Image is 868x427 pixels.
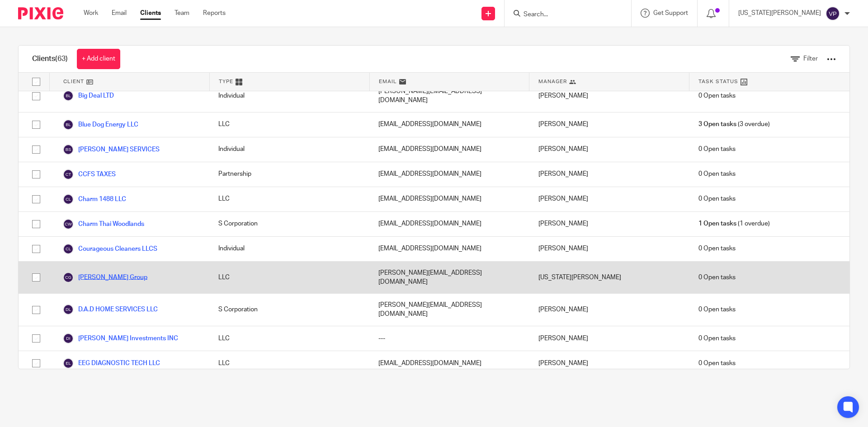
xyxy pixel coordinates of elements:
img: svg%3E [63,144,74,155]
span: 0 Open tasks [698,244,736,253]
img: svg%3E [63,272,74,283]
div: [EMAIL_ADDRESS][DOMAIN_NAME] [369,137,529,162]
a: CCFS TAXES [63,169,116,180]
img: svg%3E [63,90,74,101]
div: [PERSON_NAME] [529,80,689,112]
a: Charm Thai Woodlands [63,219,144,230]
div: [PERSON_NAME] [529,137,689,162]
div: [EMAIL_ADDRESS][DOMAIN_NAME] [369,237,529,261]
span: 0 Open tasks [698,334,736,343]
div: [EMAIL_ADDRESS][DOMAIN_NAME] [369,162,529,187]
img: Pixie [18,7,63,19]
img: svg%3E [63,119,74,130]
div: [PERSON_NAME] [529,351,689,375]
div: LLC [209,262,369,294]
div: Individual [209,237,369,261]
img: svg%3E [826,6,840,21]
p: [US_STATE][PERSON_NAME] [738,9,821,18]
img: svg%3E [63,333,74,344]
span: Type [219,78,233,85]
span: Filter [803,56,818,62]
img: svg%3E [63,194,74,205]
div: [PERSON_NAME] [529,237,689,261]
span: 0 Open tasks [698,359,736,368]
div: [PERSON_NAME] [529,326,689,351]
div: [PERSON_NAME] [529,212,689,236]
a: Blue Dog Energy LLC [63,119,138,130]
div: --- [369,326,529,351]
span: Manager [538,78,567,85]
div: LLC [209,187,369,211]
h1: Clients [32,54,68,64]
div: [PERSON_NAME] [529,187,689,211]
a: Work [84,9,98,18]
span: 0 Open tasks [698,305,736,314]
img: svg%3E [63,304,74,315]
img: svg%3E [63,219,74,230]
span: 0 Open tasks [698,169,736,178]
span: 3 Open tasks [698,120,736,129]
input: Select all [28,73,45,90]
img: svg%3E [63,169,74,180]
a: [PERSON_NAME] Investments INC [63,333,178,344]
div: S Corporation [209,294,369,326]
a: Team [175,9,189,18]
a: Email [112,9,127,18]
div: [PERSON_NAME] [529,113,689,137]
div: LLC [209,326,369,351]
div: [EMAIL_ADDRESS][DOMAIN_NAME] [369,187,529,211]
span: Client [63,78,84,85]
div: [EMAIL_ADDRESS][DOMAIN_NAME] [369,212,529,236]
div: [PERSON_NAME][EMAIL_ADDRESS][DOMAIN_NAME] [369,294,529,326]
div: Individual [209,80,369,112]
img: svg%3E [63,358,74,369]
span: 0 Open tasks [698,273,736,282]
a: D.A.D HOME SERVICES LLC [63,304,158,315]
div: Partnership [209,162,369,187]
input: Search [523,11,604,19]
a: EEG DIAGNOSTIC TECH LLC [63,358,160,369]
span: (1 overdue) [698,219,770,228]
img: svg%3E [63,244,74,254]
div: [EMAIL_ADDRESS][DOMAIN_NAME] [369,113,529,137]
div: S Corporation [209,212,369,236]
div: [US_STATE][PERSON_NAME] [529,262,689,294]
a: [PERSON_NAME] Group [63,272,147,283]
div: Individual [209,137,369,162]
span: Task Status [698,78,738,85]
span: 0 Open tasks [698,91,736,100]
span: (63) [55,55,68,62]
a: Big Deal LTD [63,90,114,101]
span: 0 Open tasks [698,194,736,203]
span: 0 Open tasks [698,145,736,154]
span: Email [379,78,397,85]
a: [PERSON_NAME] SERVICES [63,144,160,155]
div: [PERSON_NAME] [529,162,689,187]
a: Charm 1488 LLC [63,194,126,205]
a: + Add client [77,49,120,69]
div: [EMAIL_ADDRESS][DOMAIN_NAME] [369,351,529,375]
div: [PERSON_NAME][EMAIL_ADDRESS][DOMAIN_NAME] [369,262,529,294]
div: LLC [209,351,369,375]
span: Get Support [653,10,688,16]
a: Clients [140,9,161,18]
span: 1 Open tasks [698,219,736,228]
a: Reports [203,9,226,18]
div: [PERSON_NAME][EMAIL_ADDRESS][DOMAIN_NAME] [369,80,529,112]
span: (3 overdue) [698,120,770,129]
a: Courageous Cleaners LLCS [63,244,157,254]
div: LLC [209,113,369,137]
div: [PERSON_NAME] [529,294,689,326]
